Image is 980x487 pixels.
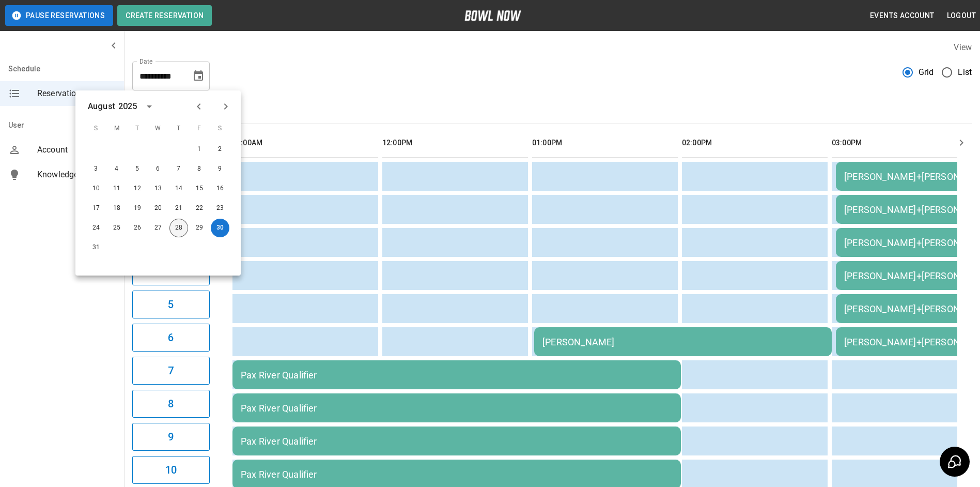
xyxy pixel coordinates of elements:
th: 01:00PM [532,128,678,158]
button: Aug 8, 2025 [190,160,209,178]
button: Aug 30, 2025 [211,219,229,237]
button: 5 [132,291,210,318]
button: 9 [132,423,210,451]
h6: 10 [165,462,177,478]
span: M [107,118,126,139]
h6: 9 [168,429,174,445]
span: T [128,118,147,139]
div: Pax River Qualifier [241,469,673,480]
button: Logout [943,6,980,25]
button: Aug 26, 2025 [128,219,147,237]
div: [PERSON_NAME] [542,337,823,347]
button: Aug 12, 2025 [128,179,147,198]
button: Aug 27, 2025 [149,219,167,237]
button: Aug 22, 2025 [190,199,209,218]
button: Aug 5, 2025 [128,160,147,178]
button: Choose date, selected date is Aug 30, 2025 [188,66,209,86]
div: Pax River Qualifier [241,436,673,447]
span: F [190,118,209,139]
div: Pax River Qualifier [241,370,673,381]
button: Aug 20, 2025 [149,199,167,218]
button: Aug 25, 2025 [107,219,126,237]
button: Pause Reservations [5,5,113,26]
span: Account [37,144,116,156]
button: Next month [217,98,235,115]
span: List [958,66,972,79]
button: Aug 7, 2025 [169,160,188,178]
button: Aug 3, 2025 [87,160,105,178]
div: August [88,100,115,113]
span: Reservations [37,87,116,100]
button: Aug 31, 2025 [87,238,105,257]
th: 02:00PM [682,128,828,158]
button: Create Reservation [117,5,212,26]
button: 10 [132,456,210,484]
button: 8 [132,390,210,418]
span: S [87,118,105,139]
button: Aug 11, 2025 [107,179,126,198]
div: inventory tabs [132,99,972,124]
button: Aug 28, 2025 [169,219,188,237]
button: Aug 1, 2025 [190,140,209,159]
button: 6 [132,324,210,352]
button: Events Account [866,6,939,25]
th: 11:00AM [232,128,378,158]
button: Aug 21, 2025 [169,199,188,218]
button: Aug 14, 2025 [169,179,188,198]
button: Aug 10, 2025 [87,179,105,198]
img: logo [464,10,521,21]
button: Aug 18, 2025 [107,199,126,218]
div: Pax River Qualifier [241,403,673,414]
button: Aug 4, 2025 [107,160,126,178]
h6: 6 [168,329,174,346]
button: 7 [132,357,210,385]
span: S [211,118,229,139]
button: Aug 2, 2025 [211,140,229,159]
button: Aug 15, 2025 [190,179,209,198]
span: Knowledge Base [37,169,116,181]
button: Aug 19, 2025 [128,199,147,218]
button: Aug 17, 2025 [87,199,105,218]
button: Aug 9, 2025 [211,160,229,178]
button: Aug 16, 2025 [211,179,229,198]
button: Aug 24, 2025 [87,219,105,237]
button: Aug 13, 2025 [149,179,167,198]
button: Aug 29, 2025 [190,219,209,237]
button: Previous month [190,98,208,115]
th: 12:00PM [382,128,528,158]
button: Aug 23, 2025 [211,199,229,218]
button: calendar view is open, switch to year view [141,98,158,115]
span: Grid [919,66,934,79]
h6: 7 [168,362,174,379]
div: 2025 [118,100,137,113]
h6: 8 [168,395,174,412]
label: View [954,42,972,52]
span: T [169,118,188,139]
span: W [149,118,167,139]
button: Aug 6, 2025 [149,160,167,178]
h6: 5 [168,296,174,313]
